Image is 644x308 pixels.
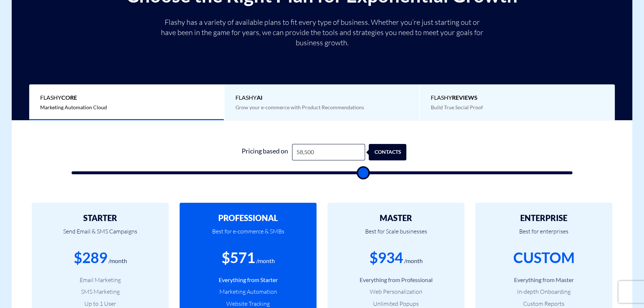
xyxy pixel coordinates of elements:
[237,144,292,160] div: Pricing based on
[191,223,306,247] p: Best for e-commerce & SMBs
[256,257,275,265] div: /month
[431,104,483,110] span: Build True Social Proof
[338,223,453,247] p: Best for Scale businesses
[257,94,262,101] b: AI
[191,300,306,308] li: Website Tracking
[40,94,213,102] span: Flashy
[43,276,158,284] li: Email Marketing
[235,94,408,102] span: Flashy
[380,144,418,160] div: contacts
[222,247,255,268] div: $571
[74,247,107,268] div: $289
[486,276,601,284] li: Everything from Master
[43,223,158,247] p: Send Email & SMS Campaigns
[235,104,364,110] span: Grow your e-commerce with Product Recommendations
[452,94,478,101] b: REVIEWS
[431,94,604,102] span: Flashy
[404,257,423,265] div: /month
[158,17,486,48] p: Flashy has a variety of available plans to fit every type of business. Whether you’re just starti...
[43,288,158,296] li: SMS Marketing
[338,276,453,284] li: Everything from Professional
[191,214,306,223] h2: PROFESSIONAL
[43,300,158,308] li: Up to 1 User
[108,257,127,265] div: /month
[43,214,158,223] h2: STARTER
[486,300,601,308] li: Custom Reports
[338,214,453,223] h2: MASTER
[191,288,306,296] li: Marketing Automation
[486,288,601,296] li: In-depth Onboarding
[513,247,575,268] div: CUSTOM
[369,247,403,268] div: $934
[338,300,453,308] li: Unlimited Popups
[191,276,306,284] li: Everything from Starter
[486,214,601,223] h2: ENTERPRISE
[40,104,107,110] span: Marketing Automation Cloud
[486,223,601,247] p: Best for enterprises
[338,288,453,296] li: Web Personalization
[61,94,77,101] b: Core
